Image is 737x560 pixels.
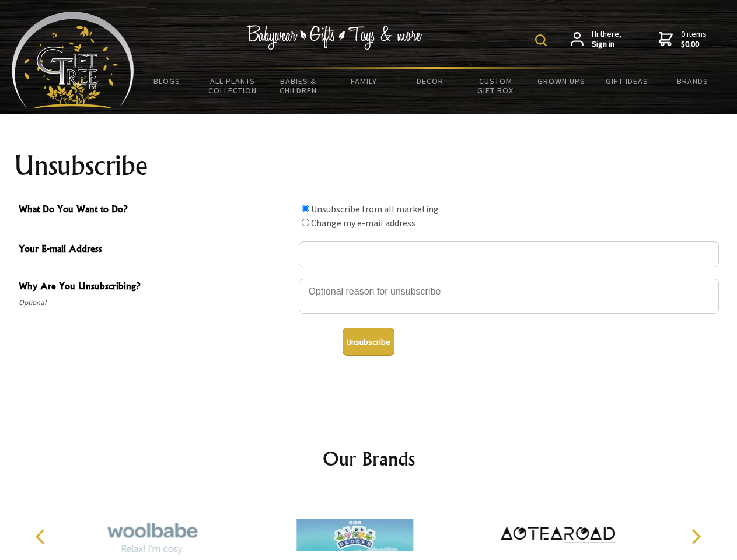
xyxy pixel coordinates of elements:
[19,202,293,219] span: What Do You Want to Do?
[266,69,331,103] a: Babies & Children
[29,524,55,549] button: Previous
[659,29,707,50] a: 0 items$0.00
[528,69,594,93] a: Grown Ups
[571,29,621,50] a: Hi there,Sign in
[311,217,415,229] label: Change my e-mail address
[302,219,309,226] input: What Do You Want to Do?
[311,203,439,215] label: Unsubscribe from all marketing
[134,69,200,93] a: BLOGS
[592,39,621,50] strong: Sign in
[331,69,397,93] a: Family
[535,34,547,46] img: product search
[302,205,309,212] input: What Do You Want to Do?
[200,69,266,103] a: All Plants Collection
[14,152,724,180] h1: Unsubscribe
[19,242,293,258] span: Your E-mail Address
[681,29,707,50] span: 0 items
[299,242,719,267] input: Your E-mail Address
[19,296,293,310] span: Optional
[12,12,134,108] img: Babyware - Gifts - Toys and more...
[397,69,463,93] a: Decor
[299,279,719,314] textarea: Why Are You Unsubscribing?
[19,279,293,296] span: Why Are You Unsubscribing?
[683,524,708,549] button: Next
[592,29,621,50] span: Hi there,
[660,69,726,93] a: Brands
[594,69,660,93] a: Gift Ideas
[247,25,422,50] img: Babywear - Gifts - Toys & more
[681,39,707,50] strong: $0.00
[23,444,714,473] h2: Our Brands
[463,69,529,103] a: Custom Gift Box
[343,328,394,356] button: Unsubscribe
